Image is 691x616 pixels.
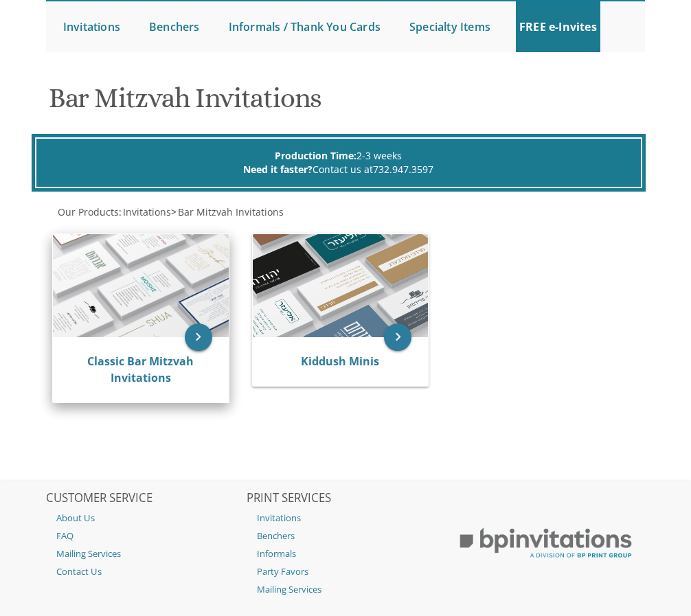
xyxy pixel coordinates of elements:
a: Invitations [122,205,171,218]
a: Informals / Thank You Cards [225,1,384,52]
a: Invitations [247,509,445,527]
a: Benchers [247,527,445,545]
h2: PRINT SERVICES [247,492,445,505]
a: FAQ [46,527,245,545]
a: keyboard_arrow_right [185,323,212,351]
a: Our Products [56,205,119,218]
a: FREE e-Invites [516,1,600,52]
a: Kiddush Minis [301,354,379,369]
span: Production Time: [275,149,356,162]
a: 732.947.3597 [373,163,433,176]
a: Bar Mitzvah Invitations [177,205,284,218]
a: Specialty Items [406,1,494,52]
a: Mailing Services [46,545,245,562]
span: Need it faster? [243,163,313,176]
a: keyboard_arrow_right [384,323,411,351]
a: Classic Bar Mitzvah Invitations [87,354,194,385]
div: 2-3 weeks Contact us at [35,137,642,188]
span: Bar Mitzvah Invitations [178,205,284,218]
span: > [171,205,284,218]
a: Contact Us [46,562,245,580]
a: Informals [247,545,445,562]
a: Benchers [146,1,203,52]
img: Kiddush Minis [253,234,429,336]
h1: Bar Mitzvah Invitations [49,83,642,124]
span: Invitations [123,205,171,218]
h2: CUSTOMER SERVICE [46,492,245,505]
a: About Us [46,509,245,527]
img: BP Print Group [446,519,645,567]
img: Classic Bar Mitzvah Invitations [53,234,229,336]
a: Party Favors [247,562,445,580]
a: Mailing Services [247,580,445,598]
div: : [46,205,646,219]
a: Invitations [60,1,124,52]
